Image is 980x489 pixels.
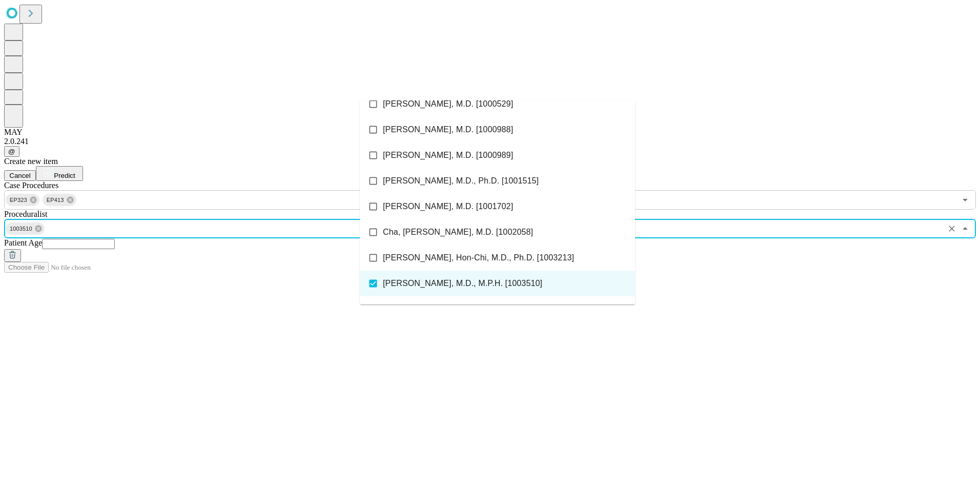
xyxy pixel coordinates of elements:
span: [PERSON_NAME], M.D. [1000529] [383,98,513,110]
span: [PERSON_NAME], Hon-Chi, M.D., Ph.D. [1003213] [383,252,574,264]
span: Cancel [9,172,31,179]
div: MAY [4,128,976,137]
span: Proceduralist [4,210,47,218]
button: Cancel [4,170,36,181]
button: Predict [36,166,83,181]
span: Create new item [4,157,58,166]
span: [PERSON_NAME], [PERSON_NAME], M.B.B.S. [1003801] [383,303,602,315]
div: 2.0.241 [4,137,976,146]
span: [PERSON_NAME], M.D. [1001702] [383,200,513,213]
span: [PERSON_NAME], M.D. [1000988] [383,124,513,136]
span: Patient Age [4,238,42,247]
div: EP413 [43,194,76,206]
button: @ [4,146,19,157]
span: 1003510 [6,223,36,235]
span: EP413 [43,194,68,206]
span: [PERSON_NAME], M.D., Ph.D. [1001515] [383,175,539,187]
span: Cha, [PERSON_NAME], M.D. [1002058] [383,226,533,238]
span: Scheduled Procedure [4,181,58,190]
button: Close [958,221,972,236]
div: 1003510 [6,222,45,235]
span: [PERSON_NAME], M.D., M.P.H. [1003510] [383,277,542,290]
button: Open [958,193,972,207]
span: @ [8,148,15,155]
span: Predict [54,172,75,179]
button: Clear [945,221,959,236]
div: EP323 [6,194,39,206]
span: EP323 [6,194,31,206]
span: [PERSON_NAME], M.D. [1000989] [383,149,513,161]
